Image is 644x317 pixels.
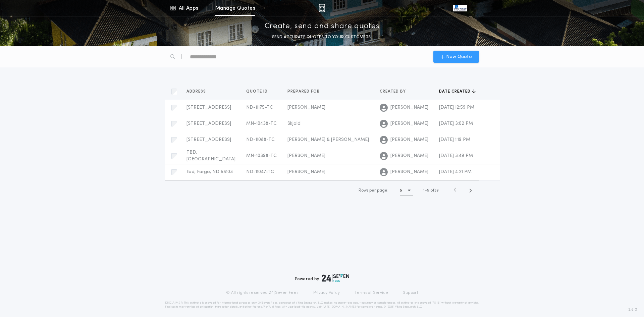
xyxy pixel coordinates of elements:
[322,274,349,282] img: logo
[390,137,428,143] span: [PERSON_NAME]
[439,137,470,142] span: [DATE] 1:19 PM
[319,4,325,12] img: img
[295,274,349,282] div: Powered by
[400,185,413,196] button: 5
[390,120,428,127] span: [PERSON_NAME]
[186,88,211,95] button: Address
[186,169,233,174] span: tbd, Fargo, ND 58103
[287,153,325,158] span: [PERSON_NAME]
[246,121,277,126] span: MN-10438-TC
[287,89,321,94] span: Prepared for
[359,189,388,193] span: Rows per page:
[265,21,380,32] p: Create, send and share quotes
[246,153,277,158] span: MN-10398-TC
[380,88,411,95] button: Created by
[246,169,274,174] span: ND-11047-TC
[246,137,275,142] span: ND-11088-TC
[323,306,356,308] a: [URL][DOMAIN_NAME]
[287,169,325,174] span: [PERSON_NAME]
[226,290,299,296] p: © All rights reserved. 24|Seven Fees
[423,189,425,193] span: 1
[439,169,472,174] span: [DATE] 4:21 PM
[186,105,231,110] span: [STREET_ADDRESS]
[390,104,428,111] span: [PERSON_NAME]
[439,121,473,126] span: [DATE] 3:02 PM
[380,89,407,94] span: Created by
[287,137,369,142] span: [PERSON_NAME] & [PERSON_NAME]
[272,34,372,41] p: SEND ACCURATE QUOTES TO YOUR CUSTOMERS.
[403,290,418,296] a: Support
[433,51,479,63] button: New Quote
[186,121,231,126] span: [STREET_ADDRESS]
[427,189,429,193] span: 5
[246,89,269,94] span: Quote ID
[390,169,428,175] span: [PERSON_NAME]
[390,153,428,159] span: [PERSON_NAME]
[186,150,235,162] span: TBD, [GEOGRAPHIC_DATA]
[439,88,476,95] button: Date created
[439,153,473,158] span: [DATE] 3:49 PM
[246,105,273,110] span: ND-11175-TC
[287,121,301,126] span: Skjold
[186,89,207,94] span: Address
[313,290,340,296] a: Privacy Policy
[186,137,231,142] span: [STREET_ADDRESS]
[430,188,439,194] span: of 39
[246,88,273,95] button: Quote ID
[287,105,325,110] span: [PERSON_NAME]
[628,307,637,313] span: 3.8.0
[439,89,472,94] span: Date created
[400,187,402,194] h1: 5
[355,290,388,296] a: Terms of Service
[165,301,479,309] p: DISCLAIMER: This estimate is provided for informational purposes only. 24|Seven Fees, a product o...
[439,105,474,110] span: [DATE] 12:59 PM
[453,5,467,11] img: vs-icon
[446,53,472,60] span: New Quote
